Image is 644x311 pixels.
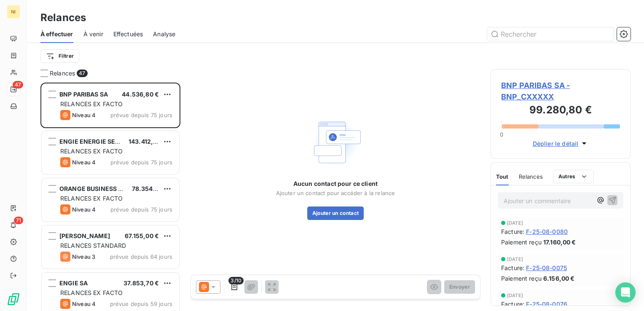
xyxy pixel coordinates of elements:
span: ENGIE SA [59,279,88,287]
span: 6.156,00 € [543,274,575,283]
span: 44.536,80 € [122,91,159,98]
span: Facture : [501,263,524,272]
button: Autres [553,170,594,183]
span: Niveau 4 [72,300,96,307]
button: Envoyer [444,280,475,294]
span: ORANGE BUSINESS SERVICES [59,185,148,192]
span: 37.853,70 € [123,279,159,287]
span: [PERSON_NAME] [59,232,110,239]
button: Ajouter un contact [307,206,364,220]
span: BNP PARIBAS SA - BNP_CXXXXX [501,80,620,102]
span: 78.354,00 € [132,185,169,192]
img: Logo LeanPay [7,292,20,306]
span: RELANCES EX FACTO [60,147,123,155]
button: Déplier le détail [530,139,591,148]
span: [DATE] [507,257,523,262]
span: 17.160,00 € [543,238,576,247]
img: Empty state [309,115,362,169]
span: Tout [496,173,509,180]
span: F-25-08-0076 [526,300,567,308]
button: Filtrer [40,49,79,63]
span: 0 [500,131,503,138]
span: prévue depuis 75 jours [110,159,172,166]
span: F-25-08-0075 [526,263,567,272]
span: Déplier le détail [533,139,579,148]
span: BNP PARIBAS SA [59,91,108,98]
span: 67.155,00 € [125,232,159,239]
div: grid [40,83,180,311]
span: Effectuées [113,30,143,38]
span: Ajouter un contact pour accéder à la relance [276,190,395,196]
span: 3/10 [228,277,244,284]
span: Niveau 4 [72,206,96,213]
span: [DATE] [507,220,523,225]
div: Open Intercom Messenger [615,282,636,303]
input: Rechercher [487,27,614,41]
span: prévue depuis 64 jours [110,253,172,260]
span: F-25-08-0080 [526,227,568,236]
div: NI [7,5,20,19]
span: Paiement reçu [501,238,542,247]
h3: Relances [40,10,86,25]
span: ENGIE ENERGIE SERVICES [59,138,137,145]
span: 143.412,00 € [129,138,166,145]
span: Niveau 4 [72,112,96,118]
span: Niveau 3 [72,253,95,260]
span: Niveau 4 [72,159,96,166]
span: RELANCES EX FACTO [60,100,123,107]
span: À effectuer [40,30,73,38]
span: prévue depuis 75 jours [110,112,172,118]
span: 47 [13,81,23,88]
span: 47 [77,70,87,77]
span: Facture : [501,227,524,236]
span: Aucun contact pour ce client [293,180,378,188]
span: Relances [50,69,75,78]
span: RELANCES EX FACTO [60,289,123,296]
span: Paiement reçu [501,274,542,283]
span: Relances [519,173,543,180]
span: RELANCES EX FACTO [60,195,123,202]
span: [DATE] [507,293,523,298]
span: RELANCES STANDARD [60,242,126,249]
span: Facture : [501,300,524,308]
h3: 99.280,80 € [501,102,620,119]
span: 71 [14,217,23,224]
span: prévue depuis 75 jours [110,206,172,213]
span: À venir [83,30,103,38]
span: Analyse [153,30,175,38]
span: prévue depuis 59 jours [110,300,172,307]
